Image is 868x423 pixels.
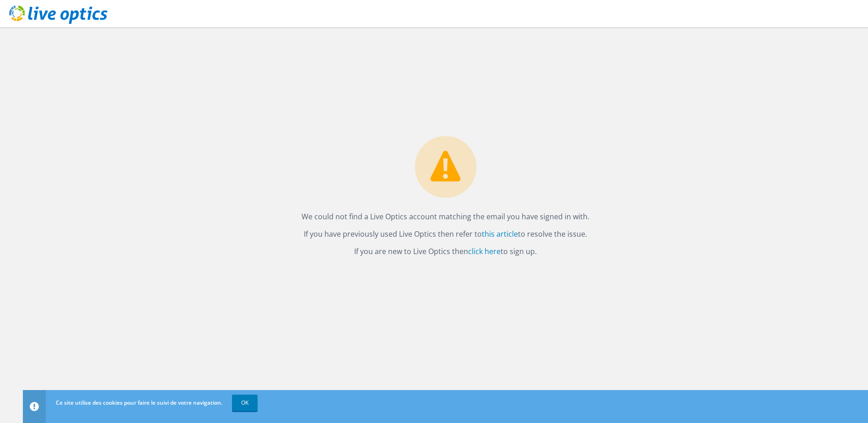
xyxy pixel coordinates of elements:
[232,395,258,411] a: OK
[482,229,518,239] a: this article
[468,246,501,256] a: click here
[302,245,589,258] p: If you are new to Live Optics then to sign up.
[302,228,589,240] p: If you have previously used Live Optics then refer to to resolve the issue.
[56,399,222,407] span: Ce site utilise des cookies pour faire le suivi de votre navigation.
[302,210,589,223] p: We could not find a Live Optics account matching the email you have signed in with.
